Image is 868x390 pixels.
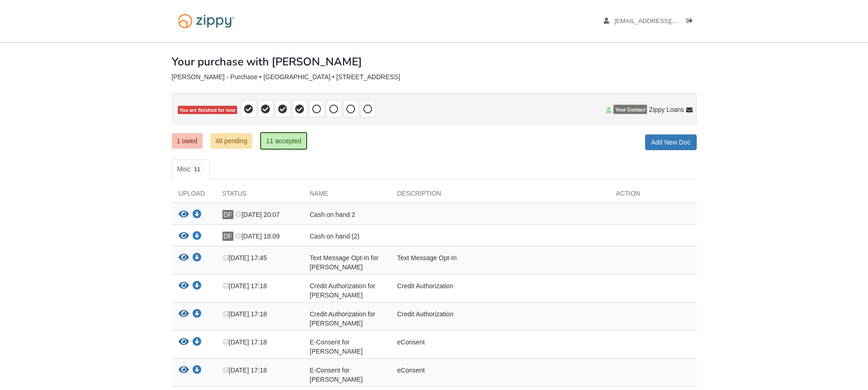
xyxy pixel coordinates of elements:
[222,367,267,374] span: [DATE] 17:18
[192,211,202,219] a: Download Cash on hand 2
[390,189,609,203] div: Description
[609,189,697,203] div: Action
[190,165,204,174] span: 11
[179,232,189,241] button: View Cash on hand (2)
[179,210,189,220] button: View Cash on hand 2
[222,338,267,346] span: [DATE] 17:18
[192,233,202,240] a: Download Cash on hand (2)
[310,211,355,218] span: Cash on hand 2
[192,311,202,318] a: Download Credit Authorization for Cody Floyd
[222,232,233,241] span: DF
[310,310,375,327] span: Credit Authorization for [PERSON_NAME]
[172,9,240,33] img: Logo
[310,338,363,355] span: E-Consent for [PERSON_NAME]
[390,253,609,272] div: Text Message Opt-In
[179,309,189,319] button: View Credit Authorization for Cody Floyd
[192,367,202,374] a: Download E-Consent for Cody Floyd
[390,366,609,384] div: eConsent
[645,134,697,150] a: Add New Doc
[303,189,390,203] div: Name
[310,367,363,383] span: E-Consent for [PERSON_NAME]
[216,189,303,203] div: Status
[192,283,202,290] a: Download Credit Authorization for Darren Floyd
[687,17,697,27] a: Log out
[222,310,267,318] span: [DATE] 17:18
[179,253,189,263] button: View Text Message Opt-In for Darren Floyd
[613,105,647,114] span: Your Contact
[179,366,189,375] button: View E-Consent for Cody Floyd
[604,17,720,27] a: edit profile
[179,281,189,291] button: View Credit Authorization for Darren Floyd
[179,338,189,347] button: View E-Consent for Darren Floyd
[172,133,203,149] a: 1 owed
[192,339,202,346] a: Download E-Consent for Darren Floyd
[172,189,216,203] div: Upload
[310,254,379,271] span: Text Message Opt-In for [PERSON_NAME]
[222,254,267,262] span: [DATE] 17:45
[260,132,307,150] a: 11 accepted
[235,233,280,240] span: [DATE] 18:09
[614,17,720,24] span: dfloyd295@frontier.com
[222,210,233,219] span: DF
[172,56,362,68] h1: Your purchase with [PERSON_NAME]
[210,133,252,149] a: 48 pending
[222,282,267,290] span: [DATE] 17:18
[390,309,609,328] div: Credit Authorization
[649,105,684,114] span: Zippy Loans
[178,106,238,115] span: You are finished for now
[172,159,210,180] a: Misc
[192,255,202,262] a: Download Text Message Opt-In for Darren Floyd
[172,73,697,81] div: [PERSON_NAME] - Purchase • [GEOGRAPHIC_DATA] • [STREET_ADDRESS]
[235,211,280,218] span: [DATE] 20:07
[390,338,609,356] div: eConsent
[310,282,375,299] span: Credit Authorization for [PERSON_NAME]
[390,281,609,300] div: Credit Authorization
[310,233,360,240] span: Cash on hand (2)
